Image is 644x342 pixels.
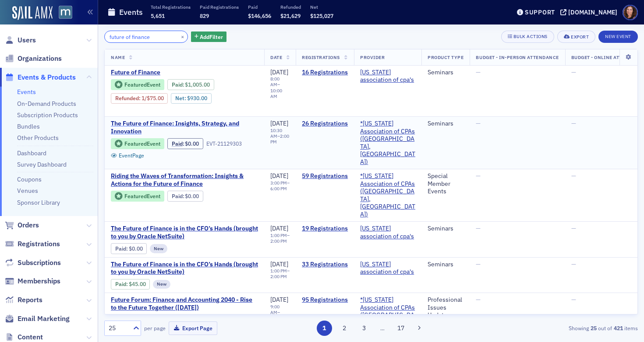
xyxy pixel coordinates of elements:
[270,128,290,145] div: –
[270,54,282,60] span: Date
[270,238,287,244] time: 2:00 PM
[360,54,385,60] span: Provider
[53,6,72,21] a: View Homepage
[428,261,464,269] div: Seminars
[5,332,43,342] a: Content
[12,6,53,20] img: SailAMX
[124,141,160,146] div: Featured Event
[317,321,332,336] button: 1
[115,281,129,287] span: :
[360,120,415,166] a: *[US_STATE] Association of CPAs ([GEOGRAPHIC_DATA], [GEOGRAPHIC_DATA])
[360,296,415,342] span: *Maryland Association of CPAs (Timonium, MD)
[360,225,415,240] span: maryland association of cpa's
[153,280,170,289] div: New
[270,260,288,268] span: [DATE]
[151,4,191,10] p: Total Registrations
[111,191,164,202] div: Featured Event
[270,87,282,99] time: 10:00 AM
[111,120,258,135] a: The Future of Finance: Insights, Strategy, and Innovation
[175,95,187,101] span: Net :
[5,54,62,63] a: Organizations
[525,8,555,16] div: Support
[17,161,67,168] a: Survey Dashboard
[302,225,348,233] a: 19 Registrations
[5,35,36,45] a: Users
[191,31,227,42] button: AddFilter
[5,73,76,82] a: Events & Products
[59,6,72,19] img: SailAMX
[18,54,62,63] span: Organizations
[115,95,139,101] a: Refunded
[612,324,624,332] strong: 421
[18,276,60,286] span: Memberships
[172,140,185,147] span: :
[248,4,271,10] p: Paid
[598,32,638,40] a: New Event
[393,321,409,336] button: 17
[270,133,289,145] time: 2:00 PM
[568,8,617,16] div: [DOMAIN_NAME]
[270,76,280,87] time: 8:00 AM
[270,185,287,192] time: 6:00 PM
[111,296,258,311] a: Future Forum: Finance and Accounting 2040 - Rise to the Future Together ([DATE])
[115,281,126,287] a: Paid
[571,119,576,127] span: —
[360,120,415,166] span: *Maryland Association of CPAs (Timonium, MD)
[280,4,301,10] p: Refunded
[560,9,620,15] button: [DOMAIN_NAME]
[200,33,223,41] span: Add Filter
[172,81,185,88] span: :
[302,261,348,269] a: 33 Registrations
[18,332,43,342] span: Content
[17,134,59,142] a: Other Products
[200,4,239,10] p: Paid Registrations
[18,73,76,82] span: Events & Products
[310,12,333,19] span: $125,027
[111,296,258,311] span: Future Forum: Finance and Accounting 2040 - Rise to the Future Together (October 2025)
[310,4,333,10] p: Net
[169,321,217,335] button: Export Page
[171,93,211,104] div: Net: $93000
[360,296,415,342] a: *[US_STATE] Association of CPAs ([GEOGRAPHIC_DATA], [GEOGRAPHIC_DATA])
[185,140,199,147] span: $0.00
[5,239,60,249] a: Registrations
[476,54,559,60] span: Budget - In-Person Attendance
[115,245,126,252] a: Paid
[598,31,638,43] button: New Event
[111,69,258,77] a: Future of Finance
[129,245,143,252] span: $0.00
[167,191,203,201] div: Paid: 57 - $0
[589,324,598,332] strong: 25
[5,220,39,230] a: Orders
[571,296,576,304] span: —
[200,12,209,19] span: 829
[270,304,290,327] div: –
[167,79,214,90] div: Paid: 17 - $100500
[5,258,61,268] a: Subscriptions
[501,31,554,43] button: Bulk Actions
[17,149,46,157] a: Dashboard
[151,12,165,19] span: 5,651
[623,5,638,20] span: Profile
[360,69,415,84] a: [US_STATE] association of cpa's
[17,122,40,130] a: Bundles
[270,76,290,99] div: –
[111,79,164,90] div: Featured Event
[302,120,348,128] a: 26 Registrations
[111,279,150,290] div: Paid: 34 - $4500
[571,224,576,232] span: —
[147,95,164,101] span: $75.00
[18,314,70,324] span: Email Marketing
[270,304,280,315] time: 9:00 AM
[172,193,183,199] a: Paid
[111,54,125,60] span: Name
[270,232,287,238] time: 1:00 PM
[115,245,129,252] span: :
[18,295,42,305] span: Reports
[17,88,36,96] a: Events
[360,261,415,276] span: maryland association of cpa's
[17,199,60,206] a: Sponsor Library
[571,35,589,39] div: Export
